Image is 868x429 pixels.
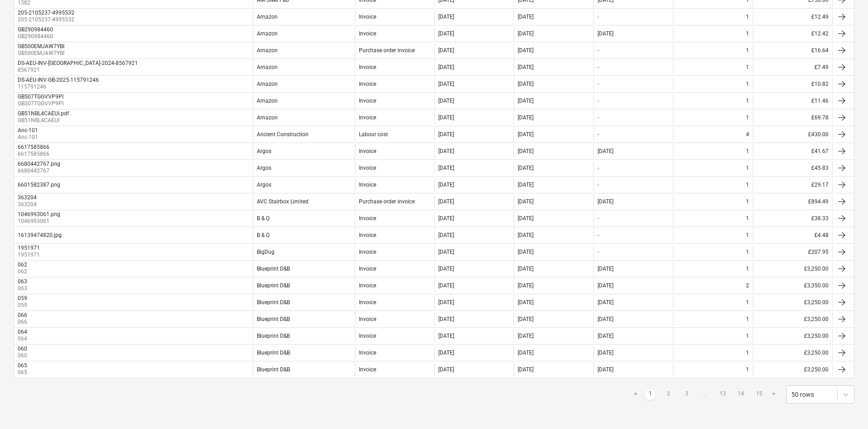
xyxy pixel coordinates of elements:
[518,14,534,20] div: [DATE]
[753,228,832,242] div: £4.48
[257,232,270,238] div: B & Q
[746,98,749,104] div: 1
[598,282,613,289] div: [DATE]
[518,249,534,255] div: [DATE]
[359,299,376,306] div: Invoice
[753,10,832,24] div: £12.49
[746,282,749,289] div: 2
[746,165,749,171] div: 1
[438,64,454,70] div: [DATE]
[18,201,39,208] p: 363204
[438,299,454,306] div: [DATE]
[630,389,641,400] a: Previous page
[359,81,376,87] div: Invoice
[257,30,278,37] div: Amazon
[438,98,454,104] div: [DATE]
[753,43,832,58] div: £16.64
[753,345,832,360] div: £3,250.00
[438,81,454,87] div: [DATE]
[598,333,613,339] div: [DATE]
[753,211,832,226] div: £38.33
[18,100,65,108] p: GB507TGGVVP9PI
[18,217,62,225] p: 1046993061
[753,178,832,192] div: £29.17
[257,299,290,306] div: Blueprint D&B
[359,366,376,373] div: Invoice
[746,215,749,222] div: 1
[753,94,832,108] div: £11.46
[598,366,613,373] div: [DATE]
[518,366,534,373] div: [DATE]
[359,148,376,154] div: Invoice
[359,266,376,272] div: Invoice
[753,161,832,175] div: £45.83
[518,215,534,222] div: [DATE]
[18,278,27,285] div: 063
[746,148,749,154] div: 1
[18,16,76,24] p: 205-2105237-4995532
[753,362,832,377] div: £3,250.00
[18,194,37,201] div: 363204
[598,215,599,222] div: -
[18,26,53,33] div: GB290984460
[746,14,749,20] div: 1
[753,26,832,41] div: £12.42
[438,366,454,373] div: [DATE]
[518,81,534,87] div: [DATE]
[257,64,278,70] div: Amazon
[438,182,454,188] div: [DATE]
[18,251,42,259] p: 1951971
[438,198,454,205] div: [DATE]
[518,64,534,70] div: [DATE]
[746,81,749,87] div: 1
[257,165,271,171] div: Argos
[746,198,749,205] div: 1
[518,299,534,306] div: [DATE]
[699,389,710,400] a: ...
[438,148,454,154] div: [DATE]
[257,282,290,289] div: Blueprint D&B
[598,114,599,121] div: -
[598,350,613,356] div: [DATE]
[359,316,376,322] div: Invoice
[518,98,534,104] div: [DATE]
[18,329,27,335] div: 064
[681,389,692,400] a: Page 3
[257,198,309,205] div: AVC Stairbox Limited
[598,98,599,104] div: -
[663,389,674,400] a: Page 2
[18,352,29,360] p: 060
[518,165,534,171] div: [DATE]
[717,389,728,400] a: Page 13
[18,150,51,158] p: 6617585866
[257,215,270,222] div: B & Q
[359,350,376,356] div: Invoice
[359,182,376,188] div: Invoice
[18,232,62,238] div: 16139474820.jpg
[518,266,534,272] div: [DATE]
[746,316,749,322] div: 1
[753,144,832,158] div: £41.67
[438,30,454,37] div: [DATE]
[18,345,27,352] div: 060
[438,215,454,222] div: [DATE]
[598,14,599,20] div: -
[598,148,613,154] div: [DATE]
[18,167,62,175] p: 6680442767
[18,94,64,100] div: GB507TGGVVP9PI
[359,30,376,37] div: Invoice
[18,110,69,117] div: GB51NBL4CAEUI.pdf
[753,295,832,310] div: £3,250.00
[257,182,271,188] div: Argos
[438,282,454,289] div: [DATE]
[18,285,29,292] p: 063
[359,114,376,121] div: Invoice
[257,114,278,121] div: Amazon
[18,66,140,74] p: 8567921
[18,268,29,276] p: 062
[645,389,656,400] a: Page 1 is your current page
[746,333,749,339] div: 1
[598,266,613,272] div: [DATE]
[518,182,534,188] div: [DATE]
